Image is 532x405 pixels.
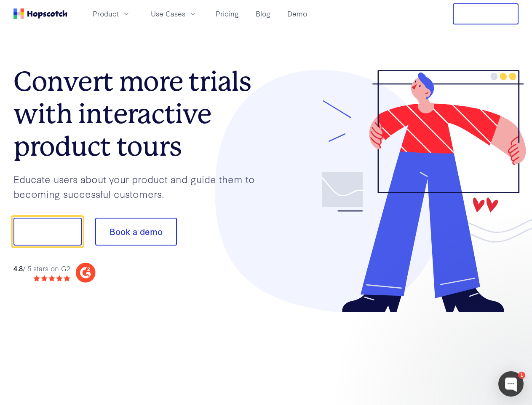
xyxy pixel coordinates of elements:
a: Pricing [212,7,242,21]
a: Demo [284,7,310,21]
div: / 5 stars on G2 [13,263,70,274]
h1: Convert more trials with interactive product tours [13,65,266,162]
a: Home [13,8,67,19]
button: Show me! [13,218,82,246]
button: Product [88,7,136,21]
a: Blog [252,7,274,21]
button: Free Trial [453,3,519,24]
span: Product [93,8,119,19]
button: Use Cases [146,7,202,21]
button: Book a demo [95,218,177,246]
p: Educate users about your product and guide them to becoming successful customers. [13,172,266,201]
div: 1 [518,372,525,379]
span: Use Cases [151,8,185,19]
strong: 4.8 [13,263,23,273]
